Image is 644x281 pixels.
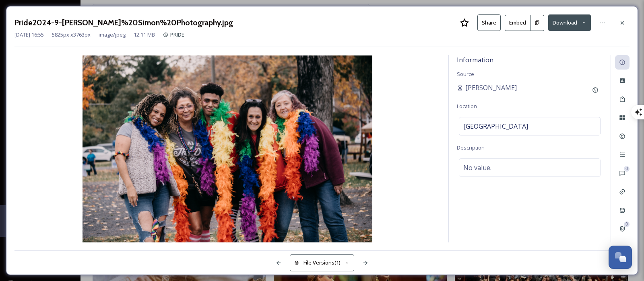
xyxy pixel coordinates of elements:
[290,254,354,271] button: File Versions(1)
[52,31,91,39] span: 5825 px x 3763 px
[14,55,440,242] img: Pride2024-9-Kate%2520Simon%2520Photography.jpg
[463,163,491,172] span: No value.
[457,144,485,151] span: Description
[465,83,517,92] span: [PERSON_NAME]
[505,15,530,31] button: Embed
[14,17,233,29] h3: Pride2024-9-[PERSON_NAME]%20Simon%20Photography.jpg
[457,55,493,64] span: Information
[609,246,632,269] button: Open Chat
[624,222,630,227] div: 0
[477,14,501,31] button: Share
[14,31,44,39] span: [DATE] 16:55
[548,14,591,31] button: Download
[624,166,630,172] div: 0
[99,31,126,39] span: image/jpeg
[463,121,528,131] span: [GEOGRAPHIC_DATA]
[457,103,477,110] span: Location
[134,31,155,39] span: 12.11 MB
[457,70,474,78] span: Source
[170,31,184,38] span: PRIDE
